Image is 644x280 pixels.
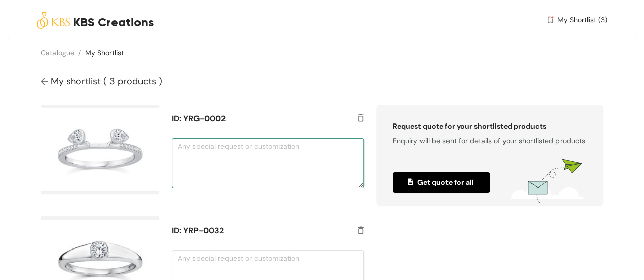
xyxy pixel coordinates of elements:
[37,4,70,37] img: Buyer Portal
[172,113,348,125] h5: ID: YRG-0002
[393,132,587,146] div: Enquiry will be sent for details of your shortlisted products
[393,172,490,193] button: quotedGet quote for all
[41,105,159,194] img: product-img
[41,48,74,57] a: Catalogue
[73,13,154,32] span: KBS Creations
[78,48,81,57] span: /
[358,114,364,124] img: delete
[41,77,51,87] img: Go back
[546,15,555,25] img: wishlist
[358,226,364,236] img: delete
[51,75,162,87] span: My shortlist ( 3 products )
[85,48,124,57] a: My Shortlist
[172,225,348,237] h5: ID: YRP-0032
[408,177,474,188] span: Get quote for all
[393,121,587,132] div: Request quote for your shortlisted products
[408,178,417,188] img: quoted
[557,15,607,25] span: My Shortlist (3)
[511,159,587,206] img: wishlists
